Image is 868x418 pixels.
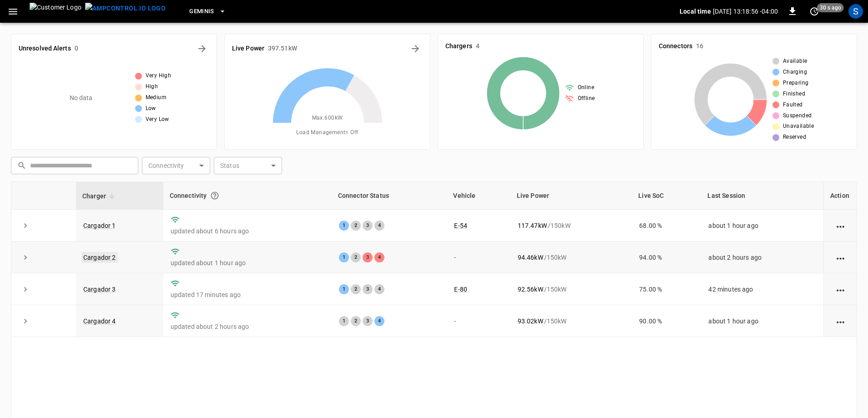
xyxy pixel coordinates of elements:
div: 1 [339,252,349,262]
td: 75.00 % [632,273,701,305]
span: High [146,82,158,91]
img: ampcontrol.io logo [85,3,166,14]
a: Cargador 2 [81,252,118,263]
th: Vehicle [447,182,510,210]
p: updated about 6 hours ago [171,227,324,236]
p: 94.46 kW [518,253,543,262]
div: 2 [351,284,361,294]
button: Energy Overview [408,41,423,56]
th: Action [823,182,857,210]
a: Cargador 1 [83,222,116,229]
img: Customer Logo [30,3,81,20]
div: / 150 kW [518,317,625,326]
h6: 397.51 kW [268,44,297,54]
td: - [447,242,510,273]
div: 4 [374,316,384,326]
div: / 150 kW [518,253,625,262]
div: profile-icon [848,4,863,19]
p: updated about 2 hours ago [171,322,324,331]
div: 2 [351,316,361,326]
a: E-54 [454,222,467,229]
button: Geminis [186,3,230,20]
button: expand row [19,251,32,264]
span: Finished [783,90,805,99]
span: 30 s ago [817,3,844,12]
a: Cargador 4 [83,317,116,325]
span: Charging [783,68,807,77]
div: action cell options [835,285,846,294]
span: Low [146,104,156,113]
span: Geminis [189,6,214,17]
div: 3 [363,221,373,231]
td: about 2 hours ago [701,242,823,273]
p: [DATE] 13:18:56 -04:00 [713,7,778,16]
th: Live SoC [632,182,701,210]
p: updated 17 minutes ago [171,290,324,299]
span: Very High [146,71,172,81]
span: Suspended [783,111,812,121]
h6: 0 [75,44,78,54]
td: about 1 hour ago [701,210,823,242]
td: 94.00 % [632,242,701,273]
h6: Chargers [445,41,472,51]
th: Connector Status [332,182,447,210]
th: Last Session [701,182,823,210]
button: expand row [19,282,32,296]
th: Live Power [510,182,632,210]
span: Online [578,83,594,92]
div: 4 [374,221,384,231]
div: 1 [339,221,349,231]
h6: 16 [696,41,703,51]
span: Reserved [783,133,806,142]
div: action cell options [835,317,846,326]
div: action cell options [835,253,846,262]
button: Connection between the charger and our software. [207,187,223,204]
div: / 150 kW [518,285,625,294]
div: 4 [374,252,384,262]
td: - [447,305,510,337]
h6: Unresolved Alerts [19,44,71,54]
div: action cell options [835,221,846,230]
div: 3 [363,316,373,326]
div: / 150 kW [518,221,625,230]
span: Charger [82,191,118,201]
p: updated about 1 hour ago [171,258,324,267]
div: 4 [374,284,384,294]
button: expand row [19,314,32,328]
p: 93.02 kW [518,317,543,326]
div: 2 [351,252,361,262]
div: 3 [363,252,373,262]
button: set refresh interval [807,4,822,19]
button: expand row [19,219,32,232]
td: about 1 hour ago [701,305,823,337]
a: Cargador 3 [83,286,116,293]
p: 92.56 kW [518,285,543,294]
span: Unavailable [783,122,814,131]
span: Preparing [783,79,809,88]
span: Offline [578,94,595,103]
td: 42 minutes ago [701,273,823,305]
div: Connectivity [170,187,325,204]
h6: Live Power [232,44,264,54]
span: Very Low [146,115,169,124]
span: Max. 600 kW [312,114,343,123]
p: Local time [680,7,711,16]
h6: 4 [476,41,479,51]
div: 3 [363,284,373,294]
p: No data [70,93,93,103]
span: Faulted [783,101,803,110]
span: Available [783,57,807,66]
div: 1 [339,284,349,294]
div: 2 [351,221,361,231]
button: All Alerts [195,41,209,56]
h6: Connectors [659,41,692,51]
a: E-80 [454,286,467,293]
td: 68.00 % [632,210,701,242]
span: Medium [146,93,167,102]
td: 90.00 % [632,305,701,337]
span: Load Management = Off [296,128,358,137]
p: 117.47 kW [518,221,547,230]
div: 1 [339,316,349,326]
